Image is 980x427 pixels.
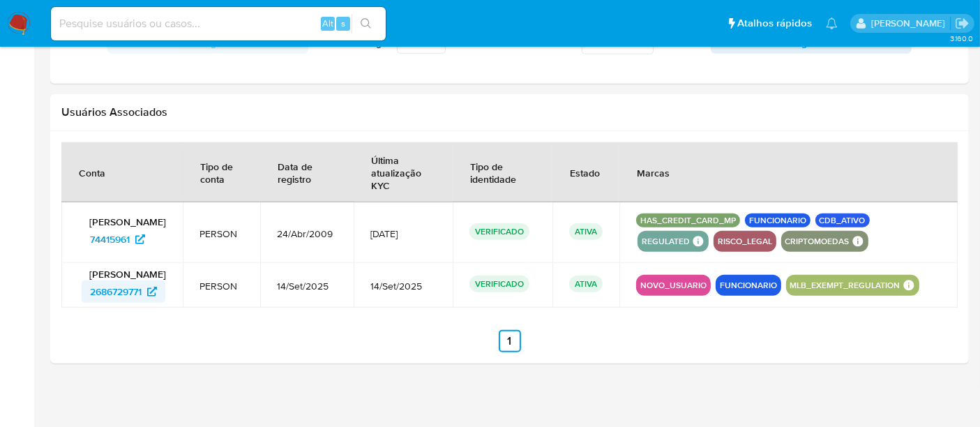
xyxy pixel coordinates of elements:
[352,14,380,33] button: search-icon
[826,17,838,29] a: Notificações
[341,17,345,30] span: s
[322,17,333,30] span: Alt
[950,33,973,44] span: 3.160.0
[955,16,970,31] a: Sair
[871,17,950,30] p: erico.trevizan@mercadopago.com.br
[737,16,812,31] span: Atalhos rápidos
[61,105,958,119] h2: Usuários Associados
[51,15,386,33] input: Pesquise usuários ou casos...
